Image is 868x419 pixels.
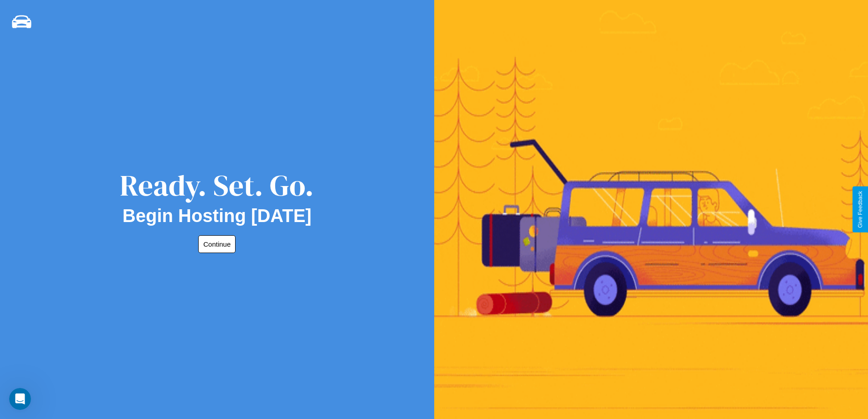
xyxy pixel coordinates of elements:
iframe: Intercom live chat [9,388,31,410]
div: Ready. Set. Go. [120,165,314,206]
h2: Begin Hosting [DATE] [123,206,312,226]
button: Continue [198,235,236,253]
div: Give Feedback [857,191,863,228]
